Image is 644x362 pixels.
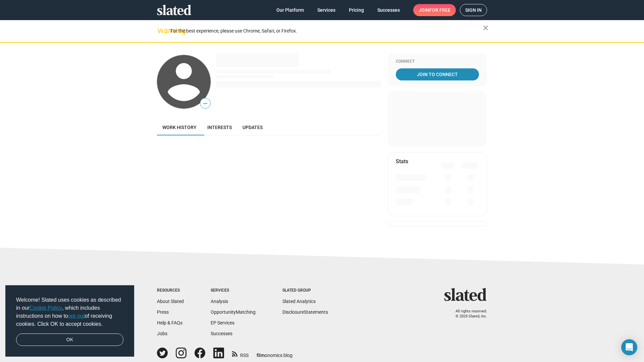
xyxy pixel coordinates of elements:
[377,4,400,16] span: Successes
[317,4,335,16] span: Services
[157,119,202,135] a: Work history
[200,99,210,108] span: —
[282,288,328,293] div: Slated Group
[157,288,184,293] div: Resources
[5,285,134,357] div: cookieconsent
[257,347,292,359] a: filmonomics blog
[157,320,182,325] a: Help & FAQs
[232,348,249,359] a: RSS
[211,320,234,325] a: EP Services
[312,4,341,16] a: Services
[343,4,369,16] a: Pricing
[162,125,197,130] span: Work history
[282,309,328,315] a: DisclosureStatements
[158,26,166,35] mat-icon: warning
[396,158,408,165] mat-card-title: Stats
[243,125,263,130] span: Updates
[419,4,450,16] span: Join
[349,4,364,16] span: Pricing
[372,4,405,16] a: Successes
[237,119,268,135] a: Updates
[170,26,483,36] div: For the best experience, please use Chrome, Safari, or Firefox.
[30,305,62,311] a: Cookie Policy
[211,309,256,315] a: OpportunityMatching
[465,4,482,16] span: Sign in
[202,119,237,135] a: Interests
[157,309,169,315] a: Press
[16,334,123,346] a: dismiss cookie message
[207,125,232,130] span: Interests
[211,331,232,336] a: Successes
[211,288,256,293] div: Services
[271,4,309,16] a: Our Platform
[482,24,490,32] mat-icon: close
[211,299,228,304] a: Analysis
[460,4,487,16] a: Sign in
[16,296,123,328] span: Welcome! Slated uses cookies as described in our , which includes instructions on how to of recei...
[68,313,85,319] a: opt-out
[396,59,479,64] div: Connect
[396,68,479,80] a: Join To Connect
[429,4,450,16] span: for free
[448,309,487,319] p: All rights reserved. © 2025 Slated, Inc.
[157,299,184,304] a: About Slated
[157,331,167,336] a: Jobs
[276,4,304,16] span: Our Platform
[257,353,265,358] span: film
[282,299,316,304] a: Slated Analytics
[621,339,637,355] div: Open Intercom Messenger
[413,4,456,16] a: Joinfor free
[397,68,478,80] span: Join To Connect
